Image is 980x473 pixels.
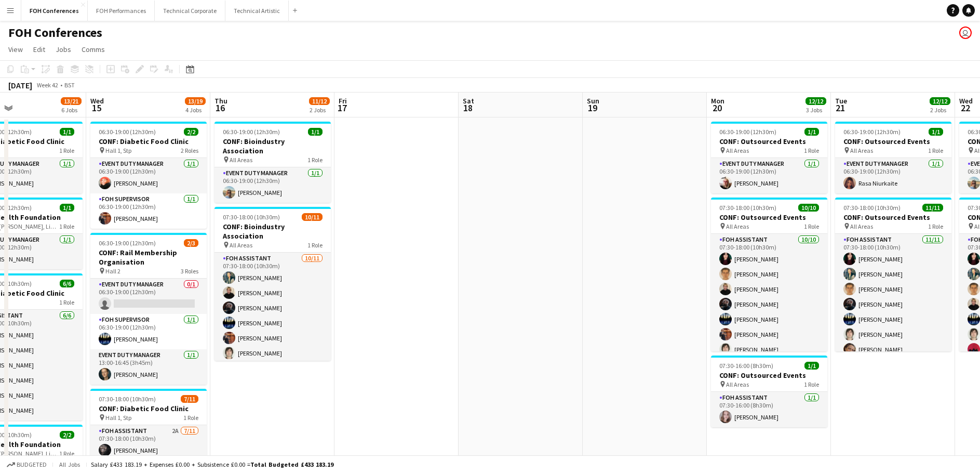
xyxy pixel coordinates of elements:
[930,106,950,114] div: 2 Jobs
[184,239,198,247] span: 2/3
[726,380,749,388] span: All Areas
[214,167,331,203] app-card-role: Event Duty Manager1/106:30-19:00 (12h30m)[PERSON_NAME]
[835,122,951,193] app-job-card: 06:30-19:00 (12h30m)1/1CONF: Outsourced Events All Areas1 RoleEvent Duty Manager1/106:30-19:00 (1...
[185,97,206,105] span: 13/19
[183,414,198,422] span: 1 Role
[223,213,280,221] span: 07:30-18:00 (10h30m)
[835,137,951,146] h3: CONF: Outsourced Events
[90,279,207,314] app-card-role: Event Duty Manager0/106:30-19:00 (12h30m)
[155,1,225,21] button: Technical Corporate
[711,392,827,427] app-card-role: FOH Assistant1/107:30-16:00 (8h30m)[PERSON_NAME]
[214,207,331,361] div: 07:30-18:00 (10h30m)10/11CONF: Bioindustry Association All Areas1 RoleFOH Assistant10/1107:30-18:...
[711,356,827,427] div: 07:30-16:00 (8h30m)1/1CONF: Outsourced Events All Areas1 RoleFOH Assistant1/107:30-16:00 (8h30m)[...
[90,137,207,146] h3: CONF: Diabetic Food Clinic
[719,362,773,370] span: 07:30-16:00 (8h30m)
[928,222,943,230] span: 1 Role
[230,156,252,164] span: All Areas
[711,158,827,193] app-card-role: Event Duty Manager1/106:30-19:00 (12h30m)[PERSON_NAME]
[99,395,156,403] span: 07:30-18:00 (10h30m)
[59,298,74,306] span: 1 Role
[711,234,827,405] app-card-role: FOH Assistant10/1007:30-18:00 (10h30m)[PERSON_NAME][PERSON_NAME][PERSON_NAME][PERSON_NAME][PERSON...
[804,380,819,388] span: 1 Role
[99,239,156,247] span: 06:30-19:00 (12h30m)
[8,80,32,90] div: [DATE]
[711,198,827,351] app-job-card: 07:30-18:00 (10h30m)10/10CONF: Outsourced Events All Areas1 RoleFOH Assistant10/1007:30-18:00 (10...
[307,156,323,164] span: 1 Role
[90,233,207,385] app-job-card: 06:30-19:00 (12h30m)2/3CONF: Rail Membership Organisation Hall 23 RolesEvent Duty Manager0/106:30...
[61,97,82,105] span: 13/21
[711,122,827,193] div: 06:30-19:00 (12h30m)1/1CONF: Outsourced Events All Areas1 RoleEvent Duty Manager1/106:30-19:00 (1...
[60,128,74,136] span: 1/1
[719,128,776,136] span: 06:30-19:00 (12h30m)
[8,25,102,41] h1: FOH Conferences
[339,96,347,106] span: Fri
[105,267,120,275] span: Hall 2
[806,106,826,114] div: 3 Jobs
[835,198,951,351] app-job-card: 07:30-18:00 (10h30m)11/11CONF: Outsourced Events All Areas1 RoleFOH Assistant11/1107:30-18:00 (10...
[928,147,943,154] span: 1 Role
[59,450,74,457] span: 1 Role
[105,147,131,154] span: Hall 1, Stp
[310,106,329,114] div: 2 Jobs
[91,461,333,468] div: Salary £433 183.19 + Expenses £0.00 + Subsistence £0.00 =
[835,234,951,420] app-card-role: FOH Assistant11/1107:30-18:00 (10h30m)[PERSON_NAME][PERSON_NAME][PERSON_NAME][PERSON_NAME][PERSON...
[959,27,972,39] app-user-avatar: Visitor Services
[185,106,205,114] div: 4 Jobs
[181,267,198,275] span: 3 Roles
[850,222,873,230] span: All Areas
[89,102,104,114] span: 15
[850,147,873,154] span: All Areas
[214,253,331,439] app-card-role: FOH Assistant10/1107:30-18:00 (10h30m)[PERSON_NAME][PERSON_NAME][PERSON_NAME][PERSON_NAME][PERSON...
[308,128,323,136] span: 1/1
[835,158,951,193] app-card-role: Event Duty Manager1/106:30-19:00 (12h30m)Rasa Niurkaite
[90,248,207,267] h3: CONF: Rail Membership Organisation
[181,395,198,403] span: 7/11
[214,96,227,106] span: Thu
[214,222,331,241] h3: CONF: Bioindustry Association
[804,362,819,370] span: 1/1
[90,158,207,193] app-card-role: Event Duty Manager1/106:30-19:00 (12h30m)[PERSON_NAME]
[184,128,198,136] span: 2/2
[463,96,474,106] span: Sat
[90,122,207,229] app-job-card: 06:30-19:00 (12h30m)2/2CONF: Diabetic Food Clinic Hall 1, Stp2 RolesEvent Duty Manager1/106:30-19...
[99,128,156,136] span: 06:30-19:00 (12h30m)
[90,96,104,106] span: Wed
[214,137,331,155] h3: CONF: Bioindustry Association
[959,96,973,106] span: Wed
[17,461,47,468] span: Budgeted
[33,45,45,54] span: Edit
[223,128,280,136] span: 06:30-19:00 (12h30m)
[843,128,901,136] span: 06:30-19:00 (12h30m)
[843,204,901,212] span: 07:30-18:00 (10h30m)
[930,97,950,105] span: 12/12
[29,43,49,56] a: Edit
[806,97,826,105] span: 12/12
[214,122,331,203] app-job-card: 06:30-19:00 (12h30m)1/1CONF: Bioindustry Association All Areas1 RoleEvent Duty Manager1/106:30-19...
[8,45,23,54] span: View
[59,147,74,154] span: 1 Role
[82,45,105,54] span: Comms
[726,222,749,230] span: All Areas
[302,213,323,221] span: 10/11
[59,222,74,230] span: 1 Role
[958,102,973,114] span: 22
[250,461,333,468] span: Total Budgeted £433 183.19
[64,81,75,89] div: BST
[929,128,943,136] span: 1/1
[88,1,155,21] button: FOH Performances
[90,349,207,385] app-card-role: Event Duty Manager1/113:00-16:45 (3h45m)[PERSON_NAME]
[213,102,227,114] span: 16
[804,147,819,154] span: 1 Role
[90,314,207,349] app-card-role: FOH Supervisor1/106:30-19:00 (12h30m)[PERSON_NAME]
[307,241,323,249] span: 1 Role
[60,204,74,212] span: 1/1
[798,204,819,212] span: 10/10
[4,43,27,56] a: View
[834,102,847,114] span: 21
[51,43,75,56] a: Jobs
